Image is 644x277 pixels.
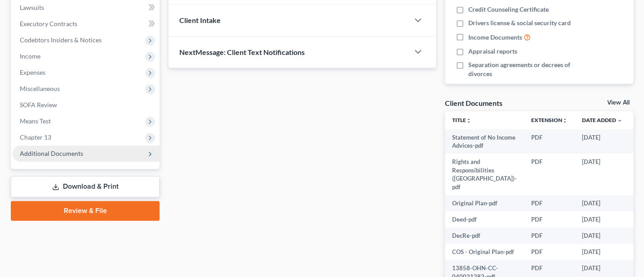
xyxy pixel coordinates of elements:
td: PDF [524,244,575,260]
a: SOFA Review [13,97,160,113]
span: Miscellaneous [20,85,60,92]
td: [DATE] [575,195,630,211]
td: PDF [524,211,575,227]
span: Income Documents [468,33,522,42]
a: Titleunfold_more [452,117,471,123]
td: DecRe-pdf [445,227,524,244]
span: Separation agreements or decrees of divorces [468,60,578,78]
i: expand_more [617,118,622,123]
a: Executory Contracts [13,16,160,32]
i: unfold_more [562,118,568,123]
a: Download & Print [11,176,160,197]
span: Drivers license & social security card [468,18,571,27]
span: Income [20,52,40,60]
td: [DATE] [575,129,630,154]
span: Expenses [20,68,45,76]
span: Executory Contracts [20,20,77,27]
span: Credit Counseling Certificate [468,5,549,14]
td: [DATE] [575,211,630,227]
div: Client Documents [445,98,502,108]
span: SOFA Review [20,101,57,109]
td: PDF [524,195,575,211]
span: Chapter 13 [20,133,51,141]
td: [DATE] [575,244,630,260]
a: View All [607,100,630,106]
td: Statement of No Income Advices-pdf [445,129,524,154]
span: Lawsuits [20,4,44,11]
span: Client Intake [179,16,221,24]
td: Rights and Responsibilities ([GEOGRAPHIC_DATA])-pdf [445,154,524,195]
span: Additional Documents [20,150,83,157]
a: Review & File [11,201,160,221]
td: PDF [524,227,575,244]
td: [DATE] [575,227,630,244]
td: Original Plan-pdf [445,195,524,211]
td: Deed-pdf [445,211,524,227]
a: Date Added expand_more [582,117,622,123]
span: Means Test [20,117,51,125]
a: Extensionunfold_more [531,117,568,123]
span: Appraisal reports [468,47,517,56]
td: [DATE] [575,154,630,195]
span: Codebtors Insiders & Notices [20,36,102,44]
td: PDF [524,154,575,195]
span: NextMessage: Client Text Notifications [179,48,305,56]
i: unfold_more [466,118,471,123]
td: COS - Original Plan-pdf [445,244,524,260]
td: PDF [524,129,575,154]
